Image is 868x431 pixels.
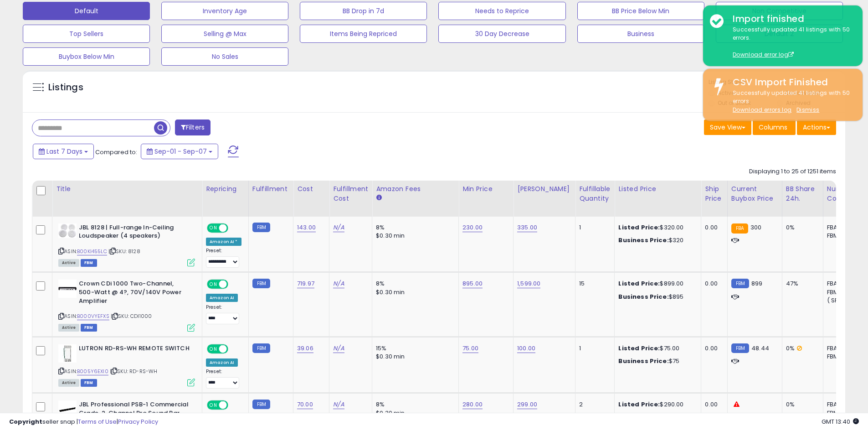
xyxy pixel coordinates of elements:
[827,223,857,232] div: FBA: 1
[751,344,769,353] span: 48.44
[618,279,660,288] b: Listed Price:
[618,223,694,232] div: $320.00
[78,417,117,426] a: Terms of Use
[579,223,607,232] div: 1
[751,279,762,288] span: 899
[704,119,751,135] button: Save View
[333,400,344,409] a: N/A
[731,223,748,234] small: FBA
[786,344,816,353] div: 0%
[796,106,819,114] u: Dismiss
[618,400,660,409] b: Listed Price:
[705,223,720,232] div: 0.00
[376,400,452,409] div: 8%
[48,81,83,94] h5: Listings
[297,184,325,194] div: Cost
[731,343,749,353] small: FBM
[786,223,816,232] div: 0%
[759,123,787,132] span: Columns
[108,248,140,255] span: | SKU: 8128
[79,280,190,307] b: Crown CDi 1000 Two-Channel, 500-Watt @ 4?, 70V/140V Power Amplifier
[517,223,537,232] a: 335.00
[438,25,565,43] button: 30 Day Decrease
[9,417,42,426] strong: Copyright
[376,344,452,353] div: 15%
[462,223,483,232] a: 230.00
[705,280,720,288] div: 0.00
[618,357,694,365] div: $75
[750,223,761,232] span: 300
[376,280,452,288] div: 8%
[618,223,660,232] b: Listed Price:
[618,236,694,244] div: $320
[579,344,607,353] div: 1
[297,400,313,409] a: 70.00
[577,25,704,43] button: Business
[333,279,344,288] a: N/A
[161,2,288,20] button: Inventory Age
[579,400,607,409] div: 2
[827,280,857,288] div: FBA: 1
[705,184,723,203] div: Ship Price
[81,379,97,387] span: FBM
[118,417,158,426] a: Privacy Policy
[79,344,190,355] b: LUTRON RD-RS-WH REMOTE SWITCH
[827,184,860,203] div: Num of Comp.
[141,144,218,159] button: Sep-01 - Sep-07
[517,344,535,353] a: 100.00
[95,148,137,156] span: Compared to:
[206,238,241,246] div: Amazon AI *
[252,343,270,353] small: FBM
[517,184,571,194] div: [PERSON_NAME]
[227,224,241,232] span: OFF
[77,312,109,320] a: B000VYEFXS
[618,357,668,365] b: Business Price:
[208,224,219,232] span: ON
[300,2,427,20] button: BB Drop in 7d
[333,223,344,232] a: N/A
[517,279,540,288] a: 1,599.00
[827,353,857,361] div: FBM: 3
[206,184,245,194] div: Repricing
[206,304,241,325] div: Preset:
[786,184,819,203] div: BB Share 24h.
[749,167,836,176] div: Displaying 1 to 25 of 1251 items
[23,2,150,20] button: Default
[77,368,108,375] a: B005Y6EXI0
[376,353,452,361] div: $0.30 min
[753,119,796,135] button: Columns
[227,345,241,353] span: OFF
[58,344,77,363] img: 31llOzSQ1BL._SL40_.jpg
[79,400,190,420] b: JBL Professional PSB-1 Commercial Grade, 2-Channel Pro Sound Bar
[618,344,694,353] div: $75.00
[252,400,270,409] small: FBM
[733,51,794,58] a: Download error log
[376,184,455,194] div: Amazon Fees
[56,184,198,194] div: Title
[58,400,77,419] img: 21CixZfZx-L._SL40_.jpg
[58,379,79,387] span: All listings currently available for purchase on Amazon
[579,280,607,288] div: 15
[731,184,778,203] div: Current Buybox Price
[9,418,158,426] div: seller snap | |
[252,184,289,194] div: Fulfillment
[81,259,97,267] span: FBM
[618,400,694,409] div: $290.00
[58,280,77,298] img: 31ka1Jx07YL._SL40_.jpg
[786,280,816,288] div: 47%
[161,25,288,43] button: Selling @ Max
[252,279,270,288] small: FBM
[376,194,381,202] small: Amazon Fees.
[618,236,668,244] b: Business Price:
[827,400,857,409] div: FBA: 0
[376,288,452,296] div: $0.30 min
[618,344,660,353] b: Listed Price:
[297,279,314,288] a: 719.97
[77,248,107,255] a: B00KI455LC
[33,144,94,159] button: Last 7 Days
[227,280,241,288] span: OFF
[462,400,483,409] a: 280.00
[81,324,97,332] span: FBM
[786,400,816,409] div: 0%
[79,223,190,243] b: JBL 8128 | Full-range In-Ceiling Loudspeaker (4 speakers)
